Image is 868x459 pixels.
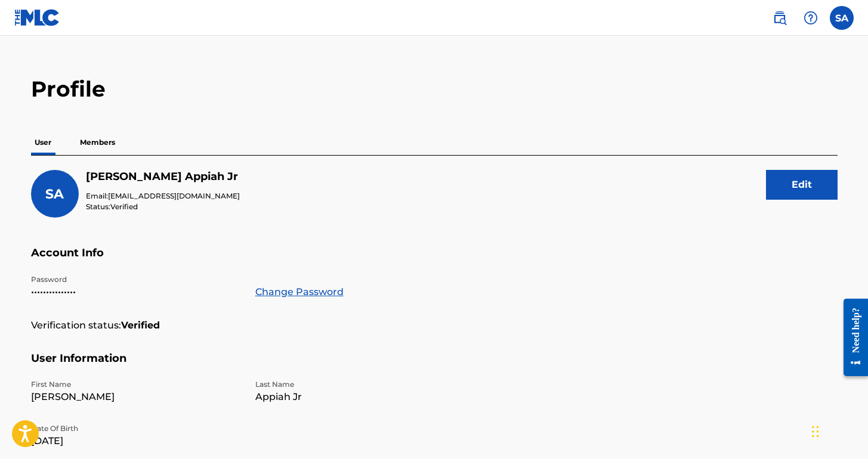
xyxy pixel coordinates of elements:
p: Verification status: [31,318,121,333]
a: Change Password [255,285,344,299]
p: Password [31,274,241,285]
h5: Solomon Appiah Jr [86,170,240,184]
a: Public Search [768,6,792,30]
img: MLC Logo [14,9,60,26]
div: Drag [812,414,819,449]
span: SA [45,186,64,202]
h5: Account Info [31,246,838,274]
p: ••••••••••••••• [31,285,241,299]
h5: User Information [31,352,838,380]
p: Status: [86,201,240,212]
iframe: Resource Center [835,289,868,387]
p: [DATE] [31,434,241,448]
p: Date Of Birth [31,423,241,434]
img: search [773,11,787,25]
p: [PERSON_NAME] [31,390,241,404]
iframe: Chat Widget [808,402,868,459]
p: First Name [31,379,241,390]
p: Last Name [255,379,465,390]
p: Members [76,130,119,155]
span: [EMAIL_ADDRESS][DOMAIN_NAME] [108,191,240,200]
div: Help [799,6,823,30]
div: User Menu [830,6,854,30]
button: Edit [766,170,838,200]
h2: Profile [31,76,838,103]
strong: Verified [121,318,160,333]
p: Email: [86,191,240,201]
p: User [31,130,55,155]
span: Verified [110,202,138,211]
p: Appiah Jr [255,390,465,404]
img: help [804,11,818,25]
